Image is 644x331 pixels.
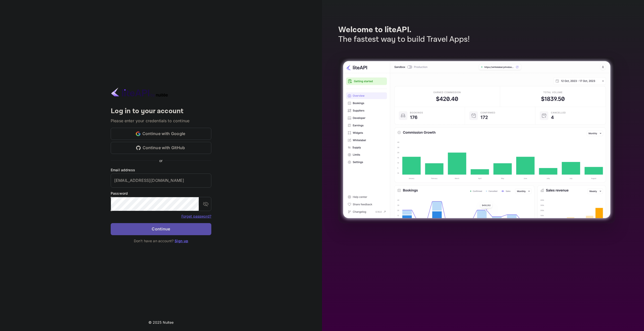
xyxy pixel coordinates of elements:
input: Enter your email address [111,174,211,188]
p: Welcome to liteAPI. [338,25,470,35]
button: Continue with GitHub [111,142,211,154]
img: liteAPI Dashboard Preview [338,57,615,223]
h4: Log in to your account [111,107,211,116]
p: or [159,158,163,163]
a: Sign up [175,239,188,243]
img: liteapi [111,88,169,97]
p: The fastest way to build Travel Apps! [338,35,470,44]
p: Don't have an account? [111,238,211,243]
a: Forget password? [181,214,211,219]
p: Please enter your credentials to continue [111,118,211,124]
button: Continue with Google [111,128,211,140]
label: Password [111,191,211,196]
p: © 2025 Nuitee [148,320,174,325]
button: toggle password visibility [201,199,211,209]
label: Email address [111,167,211,173]
a: Forget password? [181,214,211,218]
button: Continue [111,223,211,235]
